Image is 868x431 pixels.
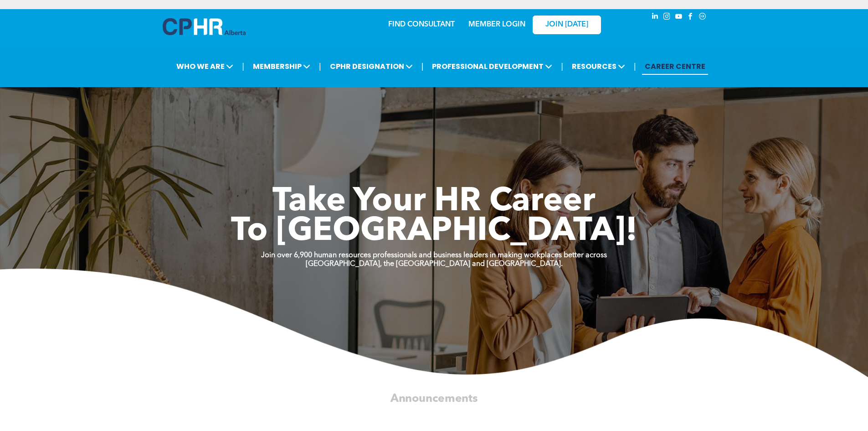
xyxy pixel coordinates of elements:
span: Announcements [390,393,478,404]
span: RESOURCES [569,58,628,75]
span: JOIN [DATE] [545,21,588,29]
a: CAREER CENTRE [642,58,708,75]
span: WHO WE ARE [174,58,236,75]
a: MEMBER LOGIN [468,21,525,28]
a: Social network [698,11,708,24]
a: JOIN [DATE] [533,16,601,34]
span: CPHR DESIGNATION [327,58,416,75]
a: FIND CONSULTANT [388,21,455,28]
span: Take Your HR Career [272,186,596,218]
strong: [GEOGRAPHIC_DATA], the [GEOGRAPHIC_DATA] and [GEOGRAPHIC_DATA]. [306,260,563,268]
span: To [GEOGRAPHIC_DATA]! [231,215,637,248]
a: youtube [674,11,684,24]
li: | [634,57,636,76]
a: linkedin [650,11,660,24]
span: PROFESSIONAL DEVELOPMENT [429,58,555,75]
span: MEMBERSHIP [250,58,313,75]
li: | [242,57,244,76]
li: | [319,57,321,76]
a: instagram [662,11,672,24]
li: | [561,57,563,76]
strong: Join over 6,900 human resources professionals and business leaders in making workplaces better ac... [261,252,607,259]
a: facebook [686,11,696,24]
li: | [421,57,424,76]
img: A blue and white logo for cp alberta [163,18,246,35]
